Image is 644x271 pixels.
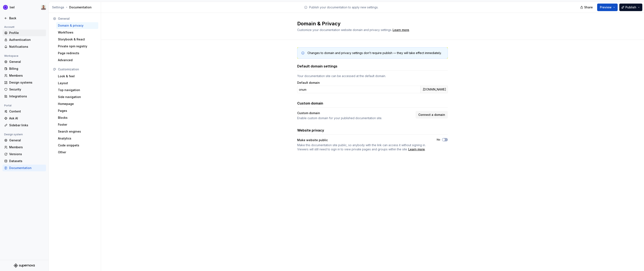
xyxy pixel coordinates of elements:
a: Authentication [3,36,46,43]
div: Content [9,109,44,114]
div: Enable custom domain for your published documentation site. [297,116,413,120]
div: Integrations [9,94,44,98]
div: Custom domain [297,111,320,115]
span: Make this documentation site public, so anybody with the link can access it without signing in. V... [297,143,426,151]
span: . [392,28,410,32]
a: Search engines [56,128,98,135]
div: Storybook & React [58,37,97,41]
a: Top navigation [56,87,98,93]
a: General [3,58,46,65]
div: Search engines [58,129,97,134]
div: Security [9,87,44,92]
div: Side navigation [58,95,97,99]
a: Datasets [3,158,46,164]
div: Make website public [297,138,328,142]
div: Billing [9,67,44,71]
a: Profile [3,30,46,36]
div: Your documentation site can be accessed at the default domain. [297,74,448,78]
a: Private npm registry [56,43,98,50]
div: Other [58,150,97,154]
label: No [437,138,440,141]
div: Page redirects [58,51,97,55]
span: Publish [625,5,636,9]
a: Billing [3,65,46,72]
div: Changes to domain and privacy settings don’t require publish — they will take effect immediately. [307,51,442,55]
div: Footer [58,123,97,127]
a: Documentation [3,165,46,171]
div: Datasets [9,159,44,163]
a: Learn more [393,28,409,32]
div: Members [9,74,44,78]
img: Alberto Roldán [41,5,46,10]
div: Notifications [9,45,44,49]
div: Blocks [58,116,97,120]
div: Ask AI [9,116,44,120]
div: Top navigation [58,88,97,92]
h2: Domain & Privacy [297,20,443,27]
a: Members [3,72,46,79]
label: Default domain [297,81,320,85]
a: Members [3,144,46,151]
div: Homepage [58,102,97,106]
a: Design systems [3,79,46,86]
p: Publish your documentation to apply new settings. [309,5,378,9]
div: Domain & privacy [58,23,97,28]
a: Workflows [56,29,98,36]
a: Storybook & React [56,36,98,43]
a: Domain & privacy [56,22,98,29]
div: Code snippets [58,143,97,147]
button: Settings [52,5,64,9]
div: Documentation [52,5,99,9]
div: Ixel [10,5,15,9]
a: Analytics [56,135,98,142]
a: Pages [56,107,98,114]
div: .[DOMAIN_NAME] [420,86,448,93]
div: Versions [9,152,44,156]
div: Workspace [3,53,20,58]
div: General [58,17,97,21]
div: General [9,138,44,142]
a: Side navigation [56,94,98,100]
a: Notifications [3,43,46,50]
div: Back [9,16,44,20]
span: Share [584,5,593,9]
button: Publish [619,4,642,11]
div: Members [9,145,44,149]
button: Share [578,4,595,11]
button: Preview [597,4,618,11]
a: Learn more [408,147,425,151]
a: Versions [3,151,46,157]
div: Private npm registry [58,44,97,48]
a: Other [56,149,98,156]
div: Customization [58,67,97,71]
a: General [3,137,46,144]
div: Workflows [58,30,97,35]
a: Back [3,15,46,22]
img: 868fd657-9a6c-419b-b302-5d6615f36a2c.png [3,5,8,10]
div: Documentation [9,166,44,170]
h3: Custom domain [297,101,323,106]
span: Connect a domain [418,113,445,117]
a: Footer [56,121,98,128]
a: Ask AI [3,115,46,122]
div: Design systems [9,80,44,85]
div: Design system [3,132,24,137]
a: Homepage [56,101,98,107]
div: Authentication [9,38,44,42]
div: Portal [3,103,13,108]
span: Preview [600,5,612,9]
div: Layout [58,81,97,85]
button: Connect a domain [416,111,448,119]
a: Content [3,108,46,115]
h3: Default domain settings [297,64,337,69]
a: Advanced [56,57,98,63]
div: Pages [58,109,97,113]
span: Customize your documentation website domain and privacy settings. [297,28,392,32]
svg: Supernova Logo [14,263,35,268]
div: Account [3,25,16,30]
a: Look & feel [56,73,98,80]
a: Integrations [3,93,46,100]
